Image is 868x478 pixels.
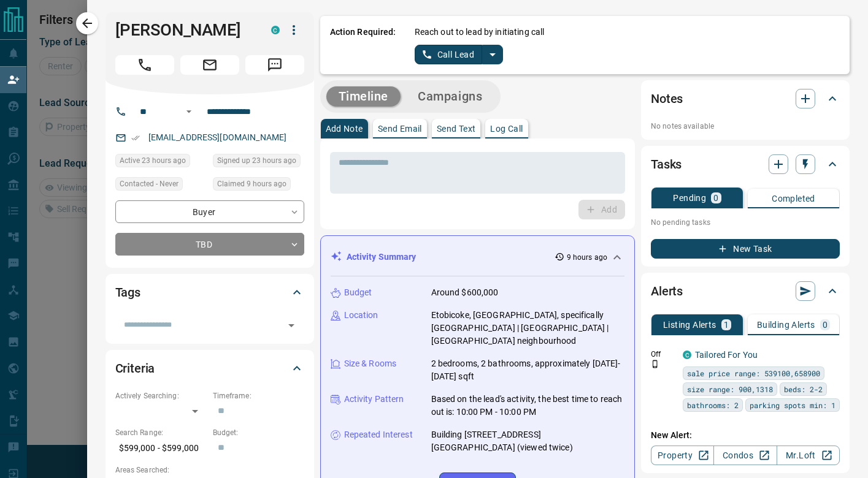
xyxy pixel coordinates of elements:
[757,321,815,329] p: Building Alerts
[651,150,840,179] div: Tasks
[115,278,304,307] div: Tags
[777,446,840,465] a: Mr.Loft
[148,132,287,142] a: [EMAIL_ADDRESS][DOMAIN_NAME]
[713,194,718,202] p: 0
[683,351,691,359] div: condos.ca
[651,349,675,360] p: Off
[213,154,304,171] div: Sun Sep 14 2025
[651,84,840,113] div: Notes
[687,383,773,395] span: size range: 900,1318
[713,446,777,465] a: Condos
[115,427,207,438] p: Search Range:
[663,321,716,329] p: Listing Alerts
[213,390,304,401] p: Timeframe:
[115,20,253,40] h1: [PERSON_NAME]
[724,321,729,329] p: 1
[283,317,300,334] button: Open
[772,194,815,203] p: Completed
[651,360,659,368] svg: Push Notification Only
[687,399,739,411] span: bathrooms: 2
[431,286,499,299] p: Around $600,000
[271,26,280,34] div: condos.ca
[115,465,304,476] p: Areas Searched:
[115,358,155,378] h2: Criteria
[415,45,504,64] div: split button
[120,154,186,167] span: Active 23 hours ago
[213,427,304,438] p: Budget:
[344,309,378,322] p: Location
[120,178,179,190] span: Contacted - Never
[344,393,404,406] p: Activity Pattern
[131,134,140,142] svg: Email Verified
[490,124,523,133] p: Log Call
[431,357,625,383] p: 2 bedrooms, 2 bathrooms, approximately [DATE]-[DATE] sqft
[415,45,483,64] button: Call Lead
[651,121,840,132] p: No notes available
[217,178,286,190] span: Claimed 9 hours ago
[695,350,758,360] a: Tailored For You
[115,233,304,256] div: TBD
[651,239,840,259] button: New Task
[750,399,835,411] span: parking spots min: 1
[115,200,304,223] div: Buyer
[431,393,625,419] p: Based on the lead's activity, the best time to reach out is: 10:00 PM - 10:00 PM
[115,354,304,383] div: Criteria
[347,251,417,264] p: Activity Summary
[245,55,304,75] span: Message
[344,286,372,299] p: Budget
[651,446,714,465] a: Property
[326,86,401,107] button: Timeline
[431,428,625,454] p: Building [STREET_ADDRESS][GEOGRAPHIC_DATA] (viewed twice)
[784,383,823,395] span: beds: 2-2
[217,154,296,167] span: Signed up 23 hours ago
[651,281,683,301] h2: Alerts
[415,26,545,39] p: Reach out to lead by initiating call
[330,26,396,64] p: Action Required:
[115,55,174,75] span: Call
[378,124,422,133] p: Send Email
[687,367,820,379] span: sale price range: 539100,658900
[180,55,239,75] span: Email
[431,309,625,347] p: Etobicoke, [GEOGRAPHIC_DATA], specifically [GEOGRAPHIC_DATA] | [GEOGRAPHIC_DATA] | [GEOGRAPHIC_DA...
[651,276,840,306] div: Alerts
[115,154,207,171] div: Sun Sep 14 2025
[344,357,397,370] p: Size & Rooms
[651,89,683,108] h2: Notes
[115,390,207,401] p: Actively Searching:
[673,194,706,202] p: Pending
[344,428,413,441] p: Repeated Interest
[567,252,607,263] p: 9 hours ago
[823,321,828,329] p: 0
[437,124,476,133] p: Send Text
[213,177,304,194] div: Mon Sep 15 2025
[651,213,840,232] p: No pending tasks
[331,246,625,268] div: Activity Summary9 hours ago
[182,104,196,119] button: Open
[115,283,140,302] h2: Tags
[651,154,682,174] h2: Tasks
[326,124,363,133] p: Add Note
[651,429,840,442] p: New Alert:
[115,438,207,458] p: $599,000 - $599,000
[405,86,494,107] button: Campaigns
